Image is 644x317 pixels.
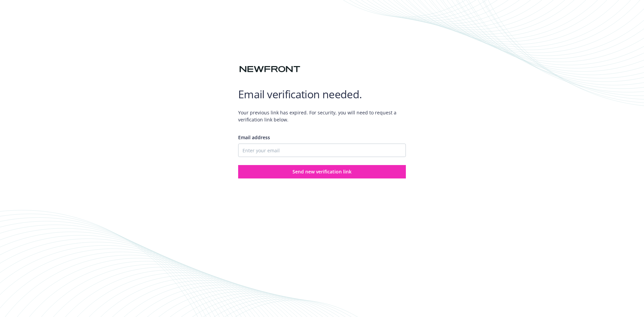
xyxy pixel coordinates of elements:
input: Enter your email [238,144,406,157]
span: Email address [238,134,270,141]
img: Newfront logo [238,63,302,75]
button: Send new verification link [238,165,406,178]
span: Send new verification link [292,168,352,175]
span: Your previous link has expired. For security, you will need to request a verification link below. [238,104,406,128]
h1: Email verification needed. [238,88,406,101]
